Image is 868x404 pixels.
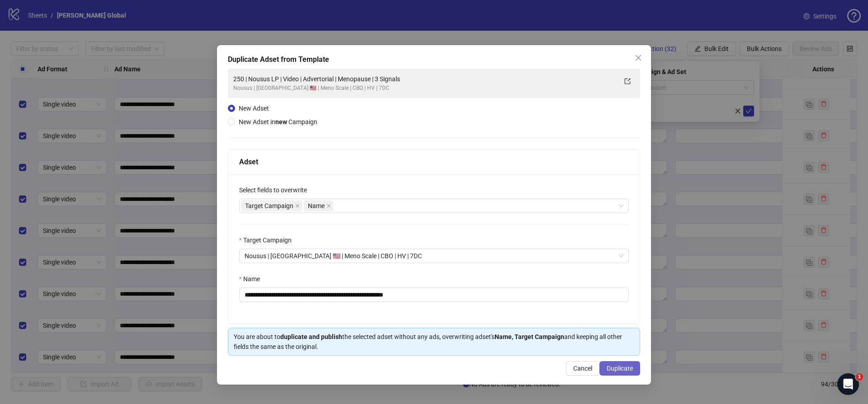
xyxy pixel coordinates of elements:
span: Cancel [573,365,592,372]
strong: new [275,118,287,125]
span: Name [308,201,325,211]
button: Close [631,51,646,65]
strong: duplicate and publish [280,333,342,340]
span: Target Campaign [245,201,293,211]
span: New Adset in Campaign [239,118,317,125]
span: 1 [856,373,863,381]
input: Name [239,288,629,302]
label: Select fields to overwrite [239,185,313,195]
div: You are about to the selected adset without any ads, overwriting adset's and keeping all other fi... [234,332,634,352]
iframe: Intercom live chat [837,373,859,395]
div: 250 | Nousus LP | Video | Advertorial | Menopause | 3 Signals [233,74,617,84]
span: Name [304,200,333,211]
label: Target Campaign [239,235,297,245]
span: Duplicate [607,365,633,372]
span: close [635,54,642,61]
span: close [326,204,331,208]
label: Name [239,274,266,284]
div: Nousus | [GEOGRAPHIC_DATA] 🇺🇸 | Meno Scale | CBO | HV | 7DC [233,84,617,93]
span: Nousus | USA 🇺🇸 | Meno Scale | CBO | HV | 7DC [245,249,623,263]
span: Target Campaign [241,200,302,211]
span: New Adset [239,105,269,112]
span: close [295,204,300,208]
button: Duplicate [599,361,640,376]
button: Cancel [566,361,599,376]
span: export [624,78,631,84]
div: Duplicate Adset from Template [228,54,640,65]
strong: Name, Target Campaign [495,333,564,340]
div: Adset [239,156,629,167]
